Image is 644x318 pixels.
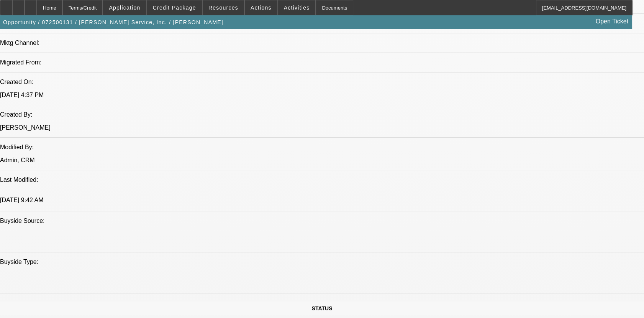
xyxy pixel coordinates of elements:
[593,15,631,28] a: Open Ticket
[245,0,277,15] button: Actions
[153,5,196,11] span: Credit Package
[312,305,333,311] span: STATUS
[284,5,310,11] span: Activities
[278,0,316,15] button: Activities
[251,5,272,11] span: Actions
[208,5,238,11] span: Resources
[203,0,244,15] button: Resources
[3,19,223,25] span: Opportunity / 072500131 / [PERSON_NAME] Service, Inc. / [PERSON_NAME]
[147,0,202,15] button: Credit Package
[103,0,146,15] button: Application
[109,5,140,11] span: Application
